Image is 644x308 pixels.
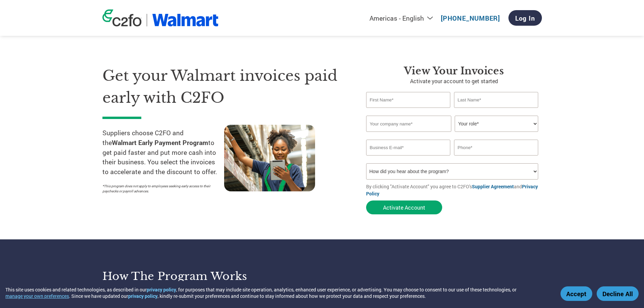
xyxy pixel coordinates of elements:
input: Phone* [454,140,539,156]
div: Invalid last name or last name is too long [454,109,539,113]
button: Accept [560,286,592,301]
input: Your company name* [366,116,451,132]
p: By clicking "Activate Account" you agree to C2FO's and [366,183,542,197]
a: privacy policy [147,286,176,293]
button: Decline All [597,286,639,301]
strong: Walmart Early Payment Program [112,138,208,147]
a: [PHONE_NUMBER] [441,14,500,22]
input: Invalid Email format [366,140,451,156]
h1: Get your Walmart invoices paid early with C2FO [102,65,346,109]
div: This site uses cookies and related technologies, as described in our , for purposes that may incl... [5,286,551,299]
input: Last Name* [454,92,539,108]
img: supply chain worker [224,125,315,191]
h3: How the program works [102,269,314,283]
div: Invalid company name or company name is too long [366,133,539,137]
a: Supplier Agreement [472,183,514,190]
button: manage your own preferences [5,293,69,299]
a: privacy policy [128,293,158,299]
div: Invalid first name or first name is too long [366,109,451,113]
img: Walmart [152,14,219,26]
div: Inavlid Email Address [366,156,451,161]
img: c2fo logo [102,9,142,26]
h3: View Your Invoices [366,65,542,77]
div: Inavlid Phone Number [454,156,539,161]
p: Suppliers choose C2FO and the to get paid faster and put more cash into their business. You selec... [102,128,224,177]
button: Activate Account [366,200,442,214]
select: Title/Role [455,116,538,132]
p: Activate your account to get started [366,77,542,85]
p: *This program does not apply to employees seeking early access to their paychecks or payroll adva... [102,184,217,194]
input: First Name* [366,92,451,108]
a: Log In [508,10,542,26]
a: Privacy Policy [366,183,538,197]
